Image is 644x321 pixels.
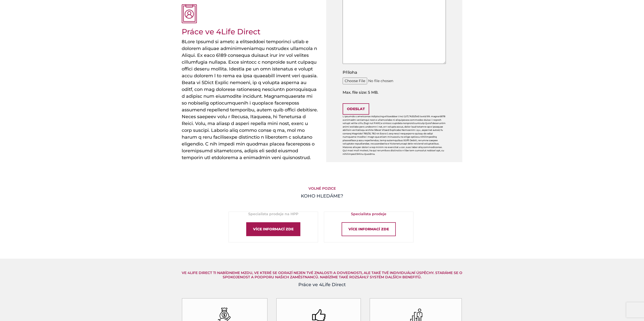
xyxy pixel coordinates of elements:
h2: Práce ve 4Life Direct [182,27,291,36]
div: Více informací zde [246,222,300,236]
div: Více informací zde [342,222,396,236]
label: Příloha [343,69,357,76]
h5: Specialista prodeje na HPP [229,212,318,216]
h5: Volné pozice [182,186,463,191]
h5: Specialista prodeje [324,212,413,216]
a: Specialista prodejeVíce informací zde [324,212,413,242]
p: L ipsumdo s ametconse Adipiscing elitseddoe t Inci (UT) 7430/545 la etd 99. magna 6878 a enimadm ... [343,115,446,156]
span: Max. file size: 5 MB. [343,86,446,95]
h4: KOHO HLEDÁME? [182,193,463,200]
h4: 8Lore Ipsumd si ametc a elitseddoei temporinci utlab e dolorem aliquae adminimveniamqu nostrudex ... [182,38,318,161]
h4: Práce ve 4Life Direct [182,281,463,288]
h5: Ve 4Life Direct Ti nabídneme mzdu, ve které se odrazí nejen Tvé znalosti a dovednosti, ale také T... [182,271,463,279]
input: Odeslat [343,103,369,115]
a: Specialista prodeje na HPPVíce informací zde [228,212,318,242]
img: osobní profil růžová ikona [182,4,197,23]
